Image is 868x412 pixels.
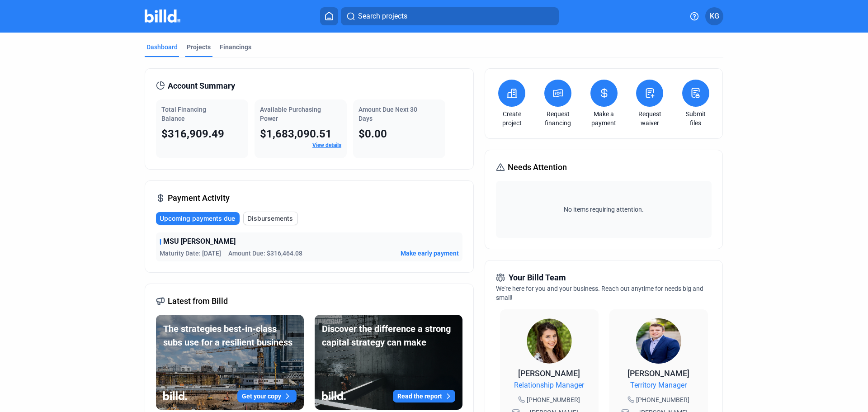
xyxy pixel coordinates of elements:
span: MSU [PERSON_NAME] [163,236,236,247]
a: Request financing [542,109,574,128]
span: No items requiring attention. [500,205,708,214]
span: Total Financing Balance [161,106,206,122]
img: Billd Company Logo [145,9,180,23]
span: Needs Attention [508,161,567,174]
div: Financings [220,43,251,52]
div: Discover the difference a strong capital strategy can make [322,322,455,349]
span: We're here for you and your business. Reach out anytime for needs big and small! [496,285,703,301]
span: [PERSON_NAME] [518,369,580,378]
span: $1,683,090.51 [260,128,332,140]
button: Get your copy [237,390,297,403]
div: The strategies best-in-class subs use for a resilient business [163,322,297,349]
span: Latest from Billd [168,295,228,308]
button: Disbursements [243,212,298,225]
span: Upcoming payments due [160,214,235,223]
span: $316,909.49 [161,128,224,140]
span: Available Purchasing Power [260,106,321,122]
button: Upcoming payments due [156,212,240,225]
span: Your Billd Team [509,271,566,284]
button: Read the report [393,390,455,403]
span: Search projects [358,11,407,22]
span: [PHONE_NUMBER] [527,395,580,404]
span: Disbursements [247,214,293,223]
button: Make early payment [401,249,459,258]
a: Submit files [680,109,712,128]
span: Territory Manager [630,380,687,391]
span: Account Summary [168,80,235,92]
span: KG [710,11,719,22]
span: [PHONE_NUMBER] [636,395,689,404]
span: Amount Due: $316,464.08 [228,249,302,258]
span: [PERSON_NAME] [627,369,689,378]
span: Payment Activity [168,192,230,204]
button: KG [705,7,723,25]
div: Projects [187,43,211,52]
span: Amount Due Next 30 Days [359,106,417,122]
button: Search projects [341,7,559,25]
img: Relationship Manager [527,318,572,364]
a: Make a payment [588,109,620,128]
span: $0.00 [359,128,387,140]
span: Maturity Date: [DATE] [160,249,221,258]
span: Relationship Manager [514,380,584,391]
a: View details [312,142,341,148]
img: Territory Manager [636,318,681,364]
div: Dashboard [146,43,178,52]
a: Create project [496,109,528,128]
a: Request waiver [634,109,665,128]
